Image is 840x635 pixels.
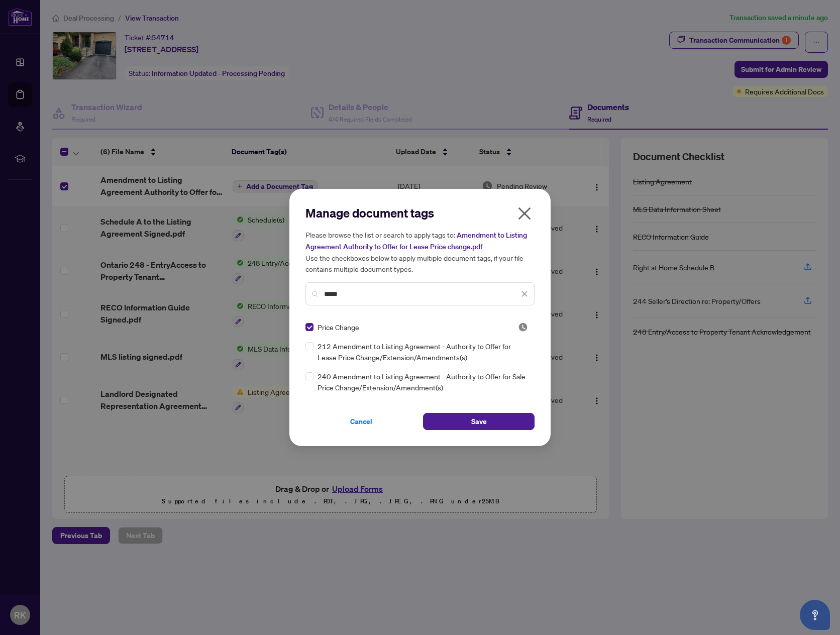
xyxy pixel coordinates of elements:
span: Pending Review [518,322,528,332]
button: Save [423,413,535,430]
span: Cancel [350,413,372,430]
span: close [521,290,528,297]
img: status [518,322,528,332]
button: Cancel [305,413,417,430]
span: Price Change [318,322,359,333]
span: Save [471,413,487,430]
button: Open asap [800,600,830,630]
span: 240 Amendment to Listing Agreement - Authority to Offer for Sale Price Change/Extension/Amendment(s) [318,371,529,393]
h5: Please browse the list or search to apply tags to: Use the checkboxes below to apply multiple doc... [305,229,535,274]
h2: Manage document tags [305,205,535,221]
span: close [516,205,533,222]
span: 212 Amendment to Listing Agreement - Authority to Offer for Lease Price Change/Extension/Amendmen... [318,341,529,363]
